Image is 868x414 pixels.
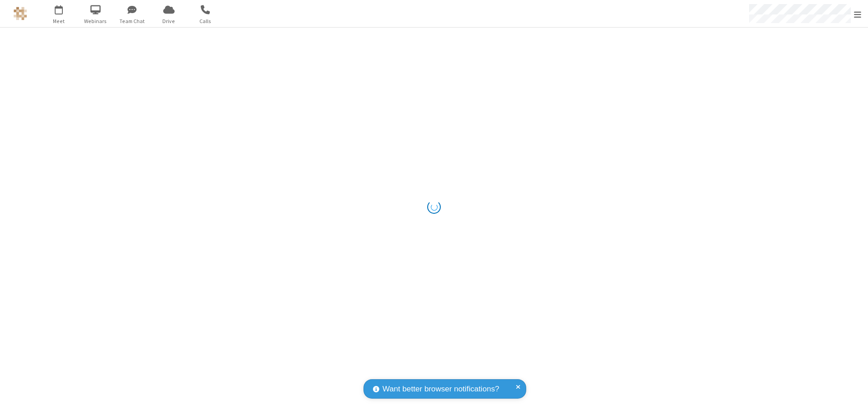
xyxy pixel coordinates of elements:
[152,17,186,25] span: Drive
[42,17,76,25] span: Meet
[189,17,222,25] span: Calls
[115,17,149,25] span: Team Chat
[79,17,113,25] span: Webinars
[14,7,27,20] img: QA Selenium DO NOT DELETE OR CHANGE
[382,383,499,395] span: Want better browser notifications?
